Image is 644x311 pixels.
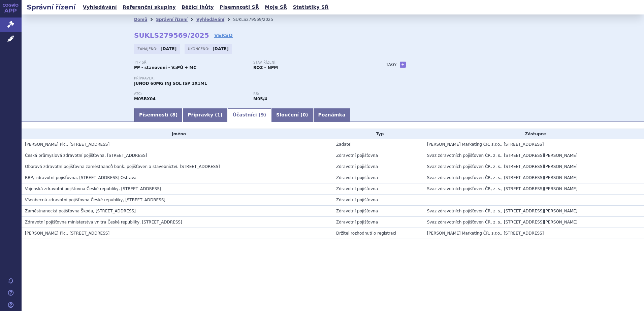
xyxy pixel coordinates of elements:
span: - [427,198,428,202]
p: RS: [253,92,366,96]
strong: [DATE] [161,46,177,51]
th: Jméno [22,129,333,139]
span: Gedeon Richter Plc., Gyömröi út 19-21, Budapest, HU [25,142,109,147]
strong: denosumab, osteoporotický [253,97,267,101]
li: SUKLS279569/2025 [233,14,282,25]
span: Zaměstnanecká pojišťovna Škoda, Husova 302, Mladá Boleslav [25,209,136,213]
a: Referenční skupiny [121,3,178,12]
span: Vojenská zdravotní pojišťovna České republiky, Drahobejlova 1404/4, Praha 9 [25,186,161,191]
p: Stav řízení: [253,61,366,65]
span: Ukončeno: [188,46,211,51]
a: VERSO [214,32,233,39]
span: Držitel rozhodnutí o registraci [336,231,396,236]
span: Svaz zdravotních pojišťoven ČR, z. s., [STREET_ADDRESS][PERSON_NAME] [427,153,578,158]
span: Svaz zdravotních pojišťoven ČR, z. s., [STREET_ADDRESS][PERSON_NAME] [427,209,578,213]
span: JUNOD 60MG INJ SOL ISP 1X1ML [134,81,207,86]
span: RBP, zdravotní pojišťovna, Michálkovická 967/108, Slezská Ostrava [25,175,136,180]
strong: ROZ – NPM [253,65,278,70]
h2: Správní řízení [22,2,81,12]
a: Statistiky SŘ [291,3,330,12]
span: Zdravotní pojišťovna [336,209,378,213]
span: Zahájeno: [137,46,159,51]
a: Běžící lhůty [180,3,216,12]
span: 8 [172,112,175,117]
span: Zdravotní pojišťovna [336,164,378,169]
span: Svaz zdravotních pojišťoven ČR, z. s., [STREET_ADDRESS][PERSON_NAME] [427,186,578,191]
span: [PERSON_NAME] Marketing ČR, s.r.o., [STREET_ADDRESS] [427,231,544,236]
span: Zdravotní pojišťovna ministerstva vnitra České republiky, Vinohradská 2577/178, Praha 3 - Vinohra... [25,220,182,224]
p: Typ SŘ: [134,61,247,65]
h3: Tagy [386,61,397,69]
th: Zástupce [424,129,644,139]
span: Česká průmyslová zdravotní pojišťovna, Jeremenkova 161/11, Ostrava - Vítkovice [25,153,147,158]
a: Vyhledávání [196,17,224,22]
span: Žadatel [336,142,352,147]
span: Zdravotní pojišťovna [336,186,378,191]
th: Typ [333,129,424,139]
span: 9 [261,112,264,117]
a: Domů [134,17,147,22]
span: Zdravotní pojišťovna [336,220,378,224]
span: Zdravotní pojišťovna [336,153,378,158]
strong: SUKLS279569/2025 [134,31,209,39]
span: Oborová zdravotní pojišťovna zaměstnanců bank, pojišťoven a stavebnictví, Roškotova 1225/1, Praha 4 [25,164,220,169]
span: 0 [302,112,306,117]
span: Svaz zdravotních pojišťoven ČR, z. s., [STREET_ADDRESS][PERSON_NAME] [427,175,578,180]
span: Všeobecná zdravotní pojišťovna České republiky, Orlická 2020/4, Praha 3 [25,198,165,202]
a: Sloučení (0) [271,108,313,122]
a: Moje SŘ [263,3,289,12]
a: Vyhledávání [81,3,119,12]
a: Písemnosti (8) [134,108,183,122]
span: Svaz zdravotních pojišťoven ČR, z. s., [STREET_ADDRESS][PERSON_NAME] [427,164,578,169]
strong: DENOSUMAB [134,97,156,101]
a: + [400,62,406,68]
a: Poznámka [313,108,351,122]
span: Svaz zdravotních pojišťoven ČR, z. s., [STREET_ADDRESS][PERSON_NAME] [427,220,578,224]
p: ATC: [134,92,247,96]
a: Písemnosti SŘ [218,3,261,12]
a: Účastníci (9) [228,108,271,122]
a: Správní řízení [156,17,188,22]
strong: PP - stanovení - VaPÚ + MC [134,65,196,70]
a: Přípravky (1) [183,108,227,122]
strong: [DATE] [213,46,229,51]
span: Zdravotní pojišťovna [336,198,378,202]
p: Přípravek: [134,76,373,80]
span: 1 [217,112,221,117]
span: Zdravotní pojišťovna [336,175,378,180]
span: Gedeon Richter Plc., Gyömröi út 19-21, Budapest, HU [25,231,109,236]
span: [PERSON_NAME] Marketing ČR, s.r.o., [STREET_ADDRESS] [427,142,544,147]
